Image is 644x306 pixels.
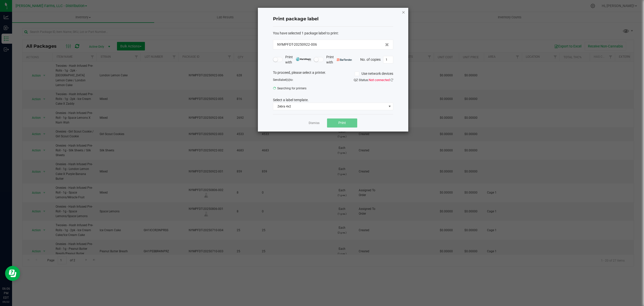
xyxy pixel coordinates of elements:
label: Use network devices [355,71,393,76]
span: Zebra 4x2 [273,103,387,110]
span: Searching for printers [273,85,329,92]
span: NYMPFDT-20250922-006 [277,42,317,47]
span: Print [338,121,346,125]
button: Print [327,118,357,128]
span: You have selected 1 package label to print [273,31,338,35]
div: : [273,31,393,36]
span: Print with [326,54,352,65]
a: Dismiss [309,121,319,125]
img: bartender.png [337,58,352,61]
span: No. of copies [360,57,381,61]
img: mark_magic_cybra.png [296,57,311,61]
span: Not connected [369,78,390,82]
div: Select a label template. [269,97,397,103]
span: label(s) [280,78,290,82]
div: To proceed, please select a printer. [269,70,397,78]
iframe: Resource center [5,266,20,281]
span: Send to: [273,78,293,82]
h4: Print package label [273,16,393,22]
span: Print with [285,54,311,65]
span: QZ Status: [354,78,393,82]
